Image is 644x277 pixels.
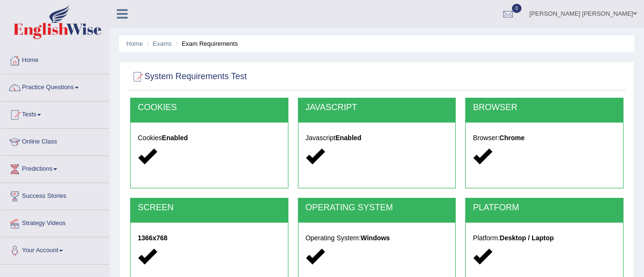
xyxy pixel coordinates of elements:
h2: COOKIES [138,103,281,113]
strong: Windows [361,234,390,242]
h2: SCREEN [138,203,281,213]
h5: Javascript [306,134,449,142]
h5: Browser: [473,134,616,142]
a: Home [0,47,109,71]
strong: Enabled [336,134,361,142]
a: Practice Questions [0,74,109,98]
strong: 1366x768 [138,234,167,242]
h5: Cookies [138,134,281,142]
a: Strategy Videos [0,210,109,234]
h5: Operating System: [306,235,449,242]
span: 0 [512,4,521,13]
a: Predictions [0,156,109,180]
li: Exam Requirements [174,39,238,48]
a: Home [126,40,143,47]
h2: OPERATING SYSTEM [306,203,449,213]
a: Online Class [0,129,109,153]
strong: Chrome [500,134,525,142]
strong: Desktop / Laptop [500,234,554,242]
h5: Platform: [473,235,616,242]
strong: Enabled [162,134,188,142]
h2: System Requirements Test [130,70,247,84]
a: Your Account [0,237,109,261]
a: Exams [153,40,172,47]
a: Tests [0,102,109,125]
h2: PLATFORM [473,203,616,213]
h2: BROWSER [473,103,616,113]
a: Success Stories [0,183,109,207]
h2: JAVASCRIPT [306,103,449,113]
